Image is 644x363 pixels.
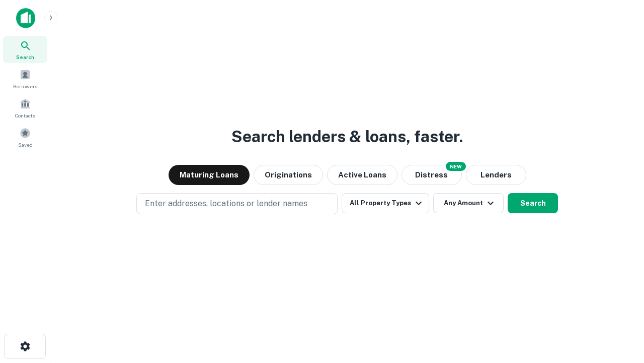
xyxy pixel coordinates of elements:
[15,111,35,119] span: Contacts
[3,94,47,122] a: Contacts
[433,193,504,213] button: Any Amount
[18,141,33,149] span: Saved
[446,162,466,171] div: NEW
[254,165,323,185] button: Originations
[231,125,463,149] h3: Search lenders & loans, faster.
[466,165,526,185] button: Lenders
[3,36,47,63] a: Search
[3,65,47,92] a: Borrowers
[13,82,37,90] span: Borrowers
[3,124,47,151] a: Saved
[342,193,429,213] button: All Property Types
[401,165,462,185] button: Search distressed loans with lien and other non-mortgage details.
[145,198,307,210] p: Enter addresses, locations or lender names
[508,193,558,213] button: Search
[169,165,250,185] button: Maturing Loans
[16,53,34,61] span: Search
[136,193,338,214] button: Enter addresses, locations or lender names
[594,282,644,331] iframe: Chat Widget
[16,8,35,28] img: capitalize-icon.png
[327,165,397,185] button: Active Loans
